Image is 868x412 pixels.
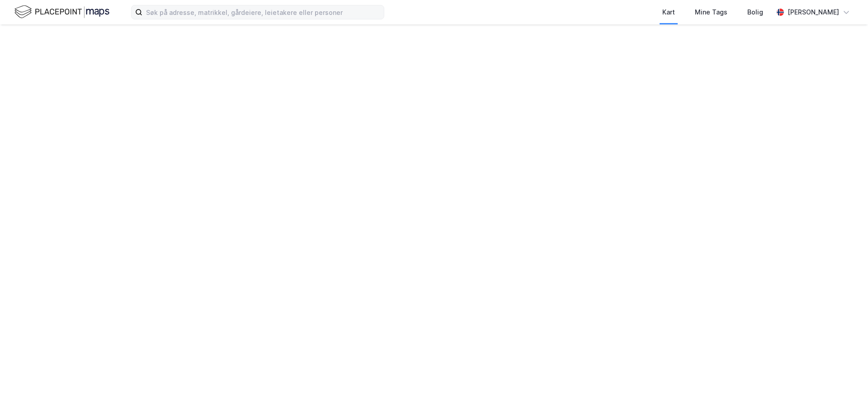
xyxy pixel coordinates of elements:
div: [PERSON_NAME] [788,7,839,18]
div: Kart [662,7,675,18]
iframe: Chat Widget [823,369,868,412]
div: Mine Tags [695,7,727,18]
img: logo.f888ab2527a4732fd821a326f86c7f29.svg [14,4,109,20]
div: Bolig [747,7,763,18]
input: Søk på adresse, matrikkel, gårdeiere, leietakere eller personer [142,5,384,19]
div: Kontrollprogram for chat [823,369,868,412]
